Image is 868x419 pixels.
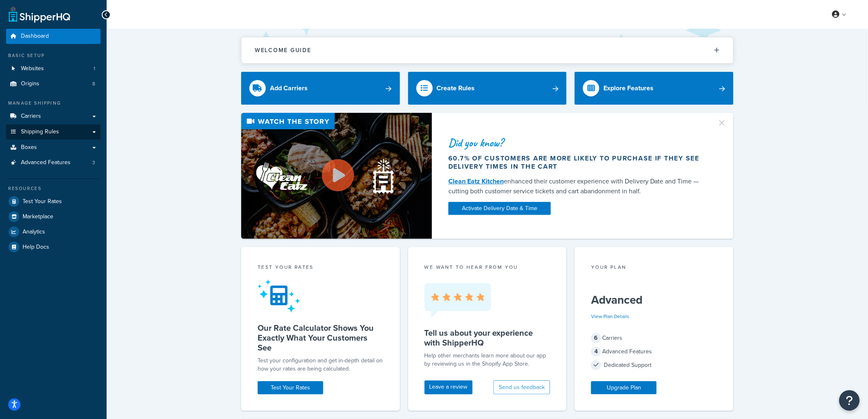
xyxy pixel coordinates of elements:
div: Basic Setup [6,52,101,59]
div: Test your configuration and get in-depth detail on how your rates are being calculated. [258,357,384,373]
div: Advanced Features [591,346,717,357]
h5: Our Rate Calculator Shows You Exactly What Your Customers See [258,323,384,353]
a: Test Your Rates [6,194,101,209]
a: Activate Delivery Date & Time [448,202,551,215]
a: Create Rules [408,72,567,105]
a: Clean Eatz Kitchen [448,176,504,186]
a: Analytics [6,224,101,239]
div: Explore Features [603,82,653,94]
span: 3 [92,159,95,166]
a: Websites1 [6,61,101,76]
span: Shipping Rules [21,128,59,135]
div: Resources [6,185,101,192]
span: Dashboard [21,33,49,40]
a: Help Docs [6,240,101,254]
button: Open Resource Center [839,390,860,411]
span: Analytics [23,229,45,236]
span: Boxes [21,144,37,151]
span: Help Docs [23,244,49,251]
div: 60.7% of customers are more likely to purchase if they see delivery times in the cart [448,154,708,171]
a: View Plan Details [591,313,629,320]
a: Upgrade Plan [591,381,657,394]
a: Dashboard [6,29,101,44]
span: 6 [591,333,601,343]
span: 8 [92,80,95,87]
div: Did you know? [448,137,708,149]
a: Add Carriers [241,72,400,105]
a: Boxes [6,140,101,155]
span: Test Your Rates [23,198,62,205]
div: Carriers [591,332,717,344]
img: Video thumbnail [241,113,432,239]
span: Websites [21,65,44,72]
div: enhanced their customer experience with Delivery Date and Time — cutting both customer service ti... [448,176,708,196]
span: Advanced Features [21,159,71,166]
a: Shipping Rules [6,124,101,140]
div: Manage Shipping [6,100,101,107]
a: Leave a review [425,380,473,394]
div: Your Plan [591,263,717,273]
a: Marketplace [6,209,101,224]
div: Dedicated Support [591,359,717,371]
div: Add Carriers [270,82,308,94]
h5: Tell us about your experience with ShipperHQ [425,328,550,348]
p: we want to hear from you [425,263,550,271]
span: 4 [591,347,601,357]
h2: Welcome Guide [255,47,311,53]
span: Origins [21,80,39,87]
li: Websites [6,61,101,76]
div: Create Rules [437,82,475,94]
span: 1 [94,65,95,72]
a: Explore Features [575,72,733,105]
button: Welcome Guide [242,37,733,63]
span: Marketplace [23,213,53,220]
a: Test Your Rates [258,381,323,394]
li: Origins [6,76,101,92]
h5: Advanced [591,293,717,307]
a: Origins8 [6,76,101,92]
div: Test your rates [258,263,384,273]
button: Send us feedback [493,380,550,394]
a: Carriers [6,109,101,124]
p: Help other merchants learn more about our app by reviewing us in the Shopify App Store. [425,352,550,368]
li: Advanced Features [6,155,101,170]
a: Advanced Features3 [6,155,101,170]
span: Carriers [21,113,41,120]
